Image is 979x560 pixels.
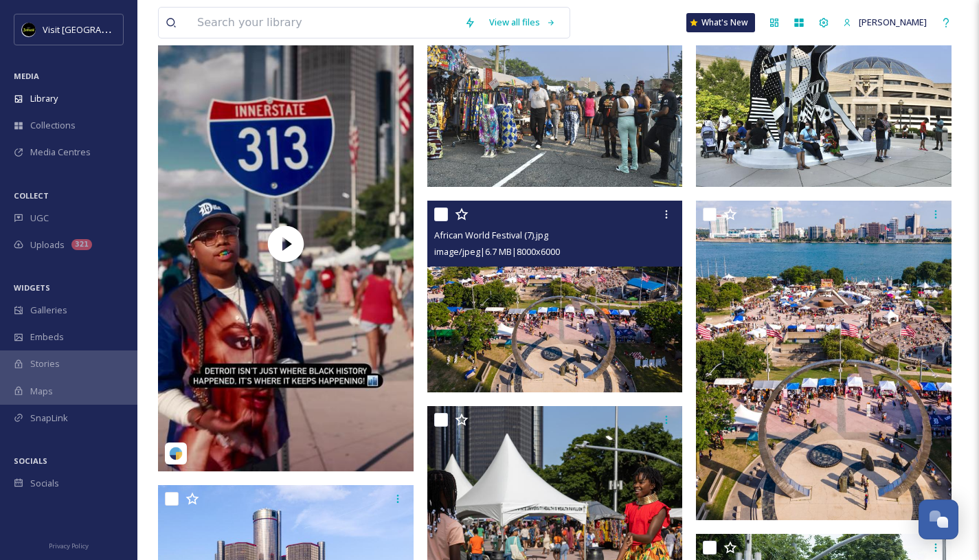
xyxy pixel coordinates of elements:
[14,71,39,81] span: MEDIA
[919,500,958,539] button: Open Chat
[30,412,68,425] span: SnapLink
[30,119,76,132] span: Collections
[30,331,64,344] span: Embeds
[30,238,65,251] span: Uploads
[49,537,89,553] a: Privacy Policy
[859,16,927,28] span: [PERSON_NAME]
[30,304,67,317] span: Galleries
[427,16,683,187] img: ext_1738776925.276037_blackdog0112@yahoo.com-#22 African World Festival next to Charles H. Wright...
[30,212,49,225] span: UGC
[169,447,183,460] img: snapsea-logo.png
[71,239,92,250] div: 321
[30,146,91,159] span: Media Centres
[434,229,548,241] span: African World Festival (7).jpg
[14,282,50,293] span: WIDGETS
[482,9,563,36] a: View all files
[30,357,60,370] span: Stories
[49,541,89,550] span: Privacy Policy
[836,9,934,36] a: [PERSON_NAME]
[158,16,414,471] img: thumbnail
[22,23,36,36] img: VISIT%20DETROIT%20LOGO%20-%20BLACK%20BACKGROUND.png
[14,190,49,201] span: COLLECT
[30,92,58,105] span: Library
[30,477,59,490] span: Socials
[434,245,560,258] span: image/jpeg | 6.7 MB | 8000 x 6000
[696,16,952,187] img: ext_1738776925.053466_blackdog0112@yahoo.com-#21 Charles H. Wright Museum of African American His...
[190,8,458,38] input: Search your library
[696,201,952,520] img: African World Festival (10).jpg
[43,23,149,36] span: Visit [GEOGRAPHIC_DATA]
[30,385,53,398] span: Maps
[14,456,47,466] span: SOCIALS
[686,13,755,32] a: What's New
[427,201,683,392] img: African World Festival (7).jpg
